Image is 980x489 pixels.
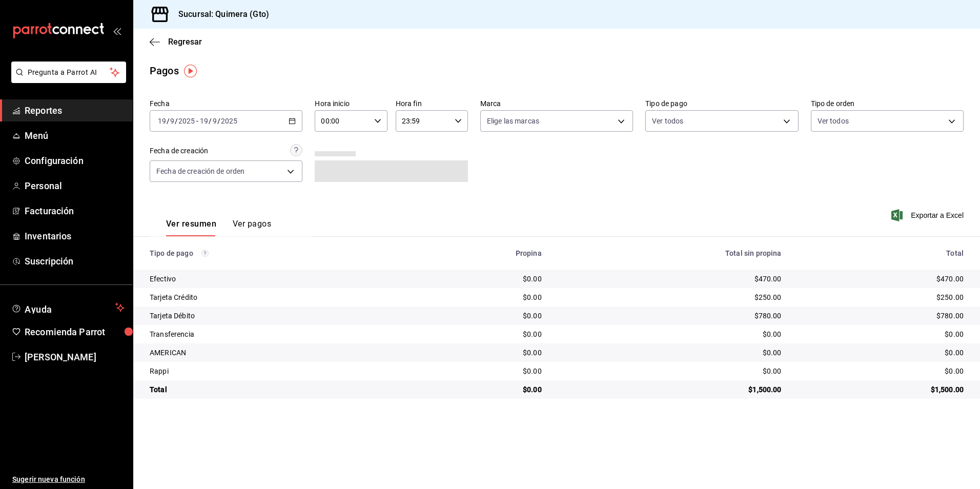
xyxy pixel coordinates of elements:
[167,117,170,125] span: /
[201,250,209,257] svg: Los pagos realizados con Pay y otras terminales son montos brutos.
[7,74,126,85] a: Pregunta a Parrot AI
[798,348,964,358] div: $0.00
[818,116,849,126] span: Ver todos
[25,104,125,117] span: Reportes
[150,100,302,107] label: Fecha
[217,117,220,125] span: /
[558,311,782,321] div: $780.00
[150,63,179,78] div: Pagos
[25,325,125,339] span: Recomienda Parrot
[150,329,401,339] div: Transferencia
[150,249,401,257] div: Tipo de pago
[417,292,542,302] div: $0.00
[199,117,209,125] input: --
[558,329,782,339] div: $0.00
[150,311,401,321] div: Tarjeta Débito
[417,249,542,257] div: Propina
[558,348,782,358] div: $0.00
[25,129,125,142] span: Menú
[893,209,964,221] button: Exportar a Excel
[175,117,178,125] span: /
[417,311,542,321] div: $0.00
[170,8,269,21] h3: Sucursal: Quimera (Gto)
[196,117,198,125] span: -
[184,65,197,77] img: Tooltip marker
[170,117,175,125] input: --
[150,366,401,376] div: Rappi
[25,229,125,243] span: Inventarios
[396,100,468,107] label: Hora fin
[220,117,238,125] input: ----
[233,219,271,236] button: Ver pagos
[315,100,387,107] label: Hora inicio
[150,274,401,284] div: Efectivo
[12,474,125,485] span: Sugerir nueva función
[417,366,542,376] div: $0.00
[645,100,798,107] label: Tipo de pago
[417,384,542,395] div: $0.00
[487,116,539,126] span: Elige las marcas
[25,179,125,193] span: Personal
[150,348,401,358] div: AMERICAN
[150,292,401,302] div: Tarjeta Crédito
[25,154,125,168] span: Configuración
[558,249,782,257] div: Total sin propina
[798,329,964,339] div: $0.00
[113,27,121,35] button: open_drawer_menu
[480,100,633,107] label: Marca
[28,67,110,78] span: Pregunta a Parrot AI
[417,329,542,339] div: $0.00
[652,116,683,126] span: Ver todos
[25,350,125,364] span: [PERSON_NAME]
[166,219,271,236] div: navigation tabs
[150,37,202,47] button: Regresar
[558,384,782,395] div: $1,500.00
[212,117,217,125] input: --
[11,62,126,83] button: Pregunta a Parrot AI
[558,274,782,284] div: $470.00
[25,204,125,218] span: Facturación
[417,348,542,358] div: $0.00
[811,100,964,107] label: Tipo de orden
[25,301,111,314] span: Ayuda
[798,366,964,376] div: $0.00
[209,117,212,125] span: /
[150,146,208,156] div: Fecha de creación
[25,254,125,268] span: Suscripción
[157,117,167,125] input: --
[798,249,964,257] div: Total
[798,311,964,321] div: $780.00
[156,166,244,176] span: Fecha de creación de orden
[150,384,401,395] div: Total
[798,274,964,284] div: $470.00
[798,384,964,395] div: $1,500.00
[558,292,782,302] div: $250.00
[558,366,782,376] div: $0.00
[178,117,195,125] input: ----
[417,274,542,284] div: $0.00
[166,219,216,236] button: Ver resumen
[168,37,202,47] span: Regresar
[798,292,964,302] div: $250.00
